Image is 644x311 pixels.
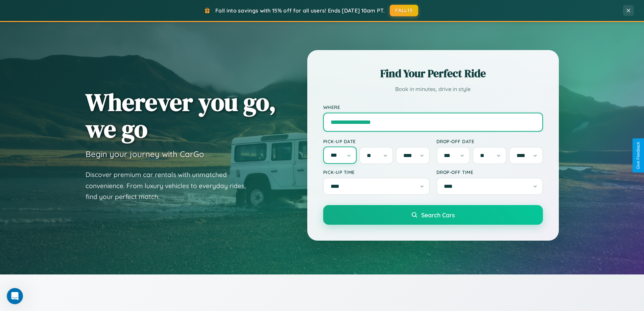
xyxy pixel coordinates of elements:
[390,5,418,16] button: FALL15
[436,169,543,175] label: Drop-off Time
[323,66,543,81] h2: Find Your Perfect Ride
[323,205,543,225] button: Search Cars
[323,84,543,94] p: Book in minutes, drive in style
[323,169,430,175] label: Pick-up Time
[421,211,455,219] span: Search Cars
[323,104,543,110] label: Where
[7,288,23,304] iframe: Intercom live chat
[86,149,204,159] h3: Begin your journey with CarGo
[436,138,543,144] label: Drop-off Date
[86,89,276,142] h1: Wherever you go, we go
[86,169,255,202] p: Discover premium car rentals with unmatched convenience. From luxury vehicles to everyday rides, ...
[323,138,430,144] label: Pick-up Date
[215,7,385,14] span: Fall into savings with 15% off for all users! Ends [DATE] 10am PT.
[636,142,641,169] div: Give Feedback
